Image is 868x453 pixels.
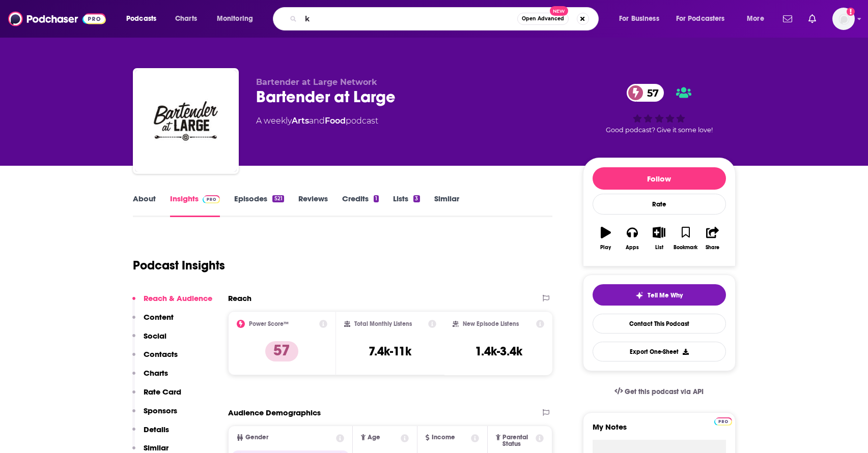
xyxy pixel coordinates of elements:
[463,320,519,327] h2: New Episode Listens
[432,434,455,441] span: Income
[144,425,169,434] p: Details
[374,195,379,202] div: 1
[132,425,169,443] button: Details
[132,312,174,331] button: Content
[144,368,168,378] p: Charts
[747,12,764,26] span: More
[714,416,732,426] a: Pro website
[832,8,855,30] img: User Profile
[583,77,736,140] div: 57Good podcast? Give it some love!
[144,312,174,322] p: Content
[368,434,380,441] span: Age
[217,12,253,26] span: Monitoring
[593,314,726,334] a: Contact This Podcast
[779,10,796,27] a: Show notifications dropdown
[228,408,321,417] h2: Audience Demographics
[740,11,777,27] button: open menu
[714,417,732,426] img: Podchaser Pro
[502,434,534,447] span: Parental Status
[619,220,646,257] button: Apps
[847,8,855,16] svg: Add a profile image
[133,194,156,217] a: About
[119,11,170,27] button: open menu
[600,245,611,251] div: Play
[292,116,309,126] a: Arts
[593,220,619,257] button: Play
[635,291,643,299] img: tell me why sparkle
[593,422,726,440] label: My Notes
[648,291,683,299] span: Tell Me Why
[393,194,419,217] a: Lists3
[676,12,725,26] span: For Podcasters
[8,9,106,28] img: Podchaser - Follow, Share and Rate Podcasts
[132,349,178,368] button: Contacts
[517,13,569,25] button: Open AdvancedNew
[309,116,325,126] span: and
[132,387,181,406] button: Rate Card
[203,195,220,203] img: Podchaser Pro
[606,379,712,404] a: Get this podcast via API
[593,342,726,361] button: Export One-Sheet
[249,320,289,327] h2: Power Score™
[475,344,522,359] h3: 1.4k-3.4k
[301,11,517,27] input: Search podcasts, credits, & more...
[673,220,699,257] button: Bookmark
[655,245,663,251] div: List
[234,194,284,217] a: Episodes521
[170,194,220,217] a: InsightsPodchaser Pro
[369,344,411,359] h3: 7.4k-11k
[706,245,719,251] div: Share
[132,406,177,425] button: Sponsors
[144,293,212,303] p: Reach & Audience
[144,349,178,359] p: Contacts
[637,84,664,102] span: 57
[135,70,237,172] img: Bartender at Large
[413,195,419,202] div: 3
[619,12,659,26] span: For Business
[593,194,726,215] div: Rate
[804,10,820,27] a: Show notifications dropdown
[550,6,568,16] span: New
[699,220,725,257] button: Share
[144,331,166,341] p: Social
[283,7,608,31] div: Search podcasts, credits, & more...
[132,331,166,350] button: Social
[646,220,672,257] button: List
[593,284,726,306] button: tell me why sparkleTell Me Why
[522,16,564,21] span: Open Advanced
[144,443,169,452] p: Similar
[144,387,181,397] p: Rate Card
[434,194,459,217] a: Similar
[832,8,855,30] span: Logged in as BaltzandCompany
[342,194,379,217] a: Credits1
[832,8,855,30] button: Show profile menu
[256,77,377,87] span: Bartender at Large Network
[272,195,284,202] div: 521
[210,11,266,27] button: open menu
[265,341,298,361] p: 57
[132,293,212,312] button: Reach & Audience
[625,387,704,396] span: Get this podcast via API
[612,11,672,27] button: open menu
[245,434,268,441] span: Gender
[674,245,697,251] div: Bookmark
[256,115,378,127] div: A weekly podcast
[669,11,740,27] button: open menu
[133,258,225,273] h1: Podcast Insights
[606,126,713,134] span: Good podcast? Give it some love!
[175,12,197,26] span: Charts
[354,320,412,327] h2: Total Monthly Listens
[325,116,346,126] a: Food
[228,293,251,303] h2: Reach
[298,194,328,217] a: Reviews
[169,11,203,27] a: Charts
[593,167,726,190] button: Follow
[144,406,177,415] p: Sponsors
[627,84,664,102] a: 57
[626,245,639,251] div: Apps
[132,368,168,387] button: Charts
[126,12,156,26] span: Podcasts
